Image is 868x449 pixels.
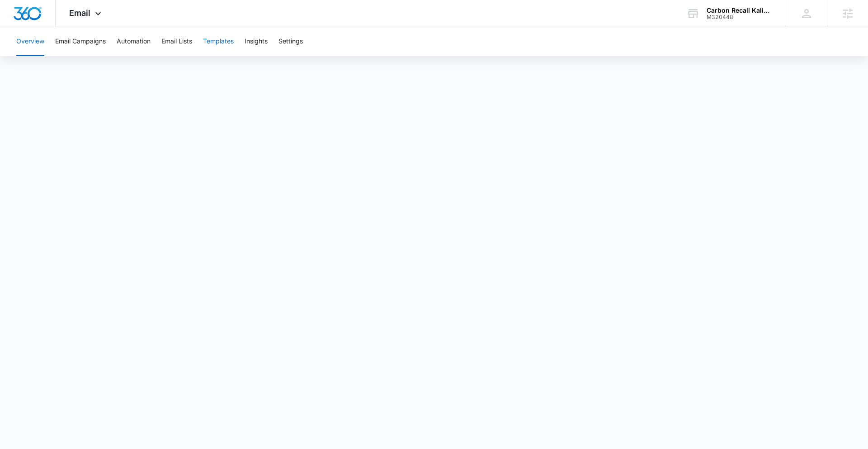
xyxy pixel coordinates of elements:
button: Overview [16,27,44,56]
div: account name [707,7,773,14]
button: Email Lists [161,27,192,56]
button: Insights [245,27,268,56]
button: Settings [278,27,303,56]
button: Email Campaigns [55,27,106,56]
button: Templates [203,27,234,56]
span: Email [69,8,90,18]
div: account id [707,14,773,20]
button: Automation [117,27,151,56]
